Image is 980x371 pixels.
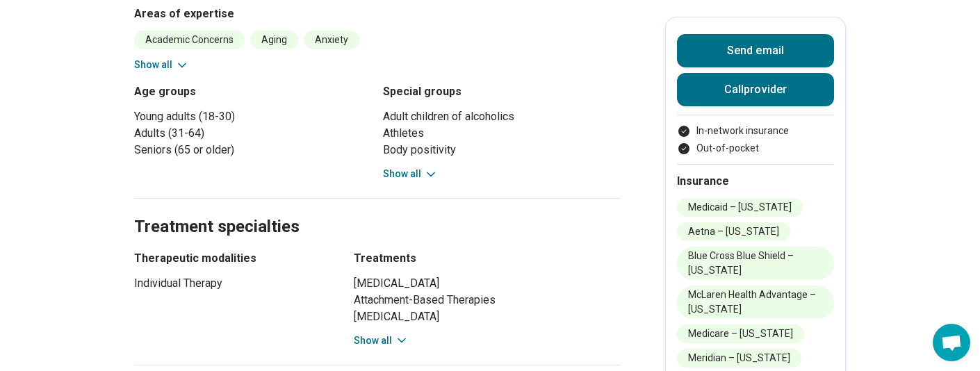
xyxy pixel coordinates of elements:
div: Open chat [933,324,970,361]
button: Show all [134,58,189,72]
li: Academic Concerns [134,31,245,49]
h2: Insurance [677,173,834,190]
button: Show all [354,333,409,348]
li: Athletes [383,125,621,142]
button: Send email [677,34,834,67]
h3: Treatments [354,250,621,267]
h3: Areas of expertise [134,6,621,22]
li: Aetna – [US_STATE] [677,222,790,241]
li: Aging [250,31,298,49]
li: Medicaid – [US_STATE] [677,198,803,217]
h3: Special groups [383,83,621,100]
button: Show all [383,167,438,181]
li: [MEDICAL_DATA] [354,308,621,325]
h3: Age groups [134,83,372,100]
li: Blue Cross Blue Shield – [US_STATE] [677,247,834,280]
li: [MEDICAL_DATA] [354,275,621,292]
li: In-network insurance [677,124,834,138]
li: Out-of-pocket [677,141,834,156]
li: Young adults (18-30) [134,108,372,125]
li: Medicare – [US_STATE] [677,324,804,343]
li: Anxiety [304,31,359,49]
li: Seniors (65 or older) [134,142,372,158]
h2: Treatment specialties [134,182,621,239]
li: Meridian – [US_STATE] [677,349,801,368]
li: Attachment-Based Therapies [354,292,621,308]
button: Callprovider [677,73,834,106]
li: Adult children of alcoholics [383,108,621,125]
li: Individual Therapy [134,275,329,292]
li: Adults (31-64) [134,125,372,142]
li: Body positivity [383,142,621,158]
ul: Payment options [677,124,834,156]
li: McLaren Health Advantage – [US_STATE] [677,286,834,319]
h3: Therapeutic modalities [134,250,329,267]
